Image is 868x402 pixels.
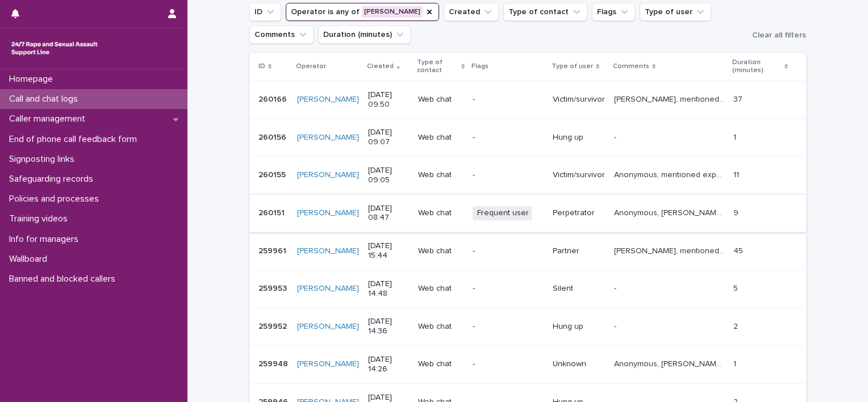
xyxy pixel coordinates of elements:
[368,317,409,336] p: [DATE] 14:36
[733,206,741,218] p: 9
[444,3,499,21] button: Created
[733,282,740,294] p: 5
[553,208,605,218] p: Perpetrator
[473,359,544,369] p: -
[418,208,464,218] p: Web chat
[249,232,806,270] tr: 259961259961 [PERSON_NAME] [DATE] 15:44Web chat-Partner[PERSON_NAME], mentioned their partner exp...
[553,133,605,143] p: Hung up
[368,204,409,223] p: [DATE] 08:47
[592,3,635,21] button: Flags
[368,355,409,374] p: [DATE] 14:26
[473,133,544,143] p: -
[418,95,464,104] p: Web chat
[249,26,314,44] button: Comments
[297,359,359,369] a: [PERSON_NAME]
[613,60,649,73] p: Comments
[553,246,605,256] p: Partner
[5,154,84,165] p: Signposting links
[473,170,544,180] p: -
[418,284,464,294] p: Web chat
[733,131,738,143] p: 1
[733,357,738,369] p: 1
[297,322,359,332] a: [PERSON_NAME]
[249,270,806,308] tr: 259953259953 [PERSON_NAME] [DATE] 14:48Web chat-Silent-- 55
[297,208,359,218] a: [PERSON_NAME]
[249,345,806,383] tr: 259948259948 [PERSON_NAME] [DATE] 14:26Web chat-UnknownAnonymous, [PERSON_NAME] said hello and me...
[5,94,87,104] p: Call and chat logs
[5,194,108,204] p: Policies and processes
[368,279,409,299] p: [DATE] 14:48
[368,128,409,147] p: [DATE] 09:07
[368,241,409,261] p: [DATE] 15:44
[258,244,289,256] p: 259961
[5,174,102,185] p: Safeguarding records
[5,234,87,245] p: Info for managers
[258,320,289,332] p: 259952
[318,26,411,44] button: Duration (minutes)
[473,246,544,256] p: -
[258,93,289,104] p: 260166
[249,119,806,157] tr: 260156260156 [PERSON_NAME] [DATE] 09:07Web chat-Hung up-- 11
[553,322,605,332] p: Hung up
[418,359,464,369] p: Web chat
[297,284,359,294] a: [PERSON_NAME]
[553,284,605,294] p: Silent
[614,244,727,256] p: Daniel, mentioned their partner experiencing sexual violence, explored thoughts and feelings and ...
[473,322,544,332] p: -
[9,37,100,60] img: rhQMoQhaT3yELyF149Cw
[417,56,458,77] p: Type of contact
[418,246,464,256] p: Web chat
[733,320,740,332] p: 2
[614,320,619,332] p: -
[418,133,464,143] p: Web chat
[473,206,533,220] span: Frequent user
[5,274,124,284] p: Banned and blocked callers
[297,170,359,180] a: [PERSON_NAME]
[614,131,619,143] p: -
[258,282,289,294] p: 259953
[473,95,544,104] p: -
[614,93,727,104] p: Liz, mentioned experiencing sexual violence, talked about coping strategies and thoughts around t...
[258,60,265,73] p: ID
[286,3,439,21] button: Operator
[418,322,464,332] p: Web chat
[249,156,806,194] tr: 260155260155 [PERSON_NAME] [DATE] 09:05Web chat-Victim/survivorAnonymous, mentioned experiencing ...
[5,134,146,145] p: End of phone call feedback form
[5,114,94,124] p: Caller management
[614,206,727,218] p: Anonymous, chatter said "sex with my sister I'm 16", operator asked for the age of the sister cha...
[552,60,593,73] p: Type of user
[733,168,741,180] p: 11
[249,3,281,21] button: ID
[733,244,745,256] p: 45
[5,254,56,265] p: Wallboard
[418,170,464,180] p: Web chat
[553,170,605,180] p: Victim/survivor
[471,60,489,73] p: Flags
[249,194,806,232] tr: 260151260151 [PERSON_NAME] [DATE] 08:47Web chatFrequent userPerpetratorAnonymous, [PERSON_NAME] s...
[296,60,326,73] p: Operator
[249,81,806,119] tr: 260166260166 [PERSON_NAME] [DATE] 09:50Web chat-Victim/survivor[PERSON_NAME], mentioned experienc...
[368,90,409,110] p: [DATE] 09:50
[752,31,806,39] span: Clear all filters
[748,27,806,44] button: Clear all filters
[258,206,287,218] p: 260151
[5,213,77,224] p: Training videos
[473,284,544,294] p: -
[297,246,359,256] a: [PERSON_NAME]
[732,56,782,77] p: Duration (minutes)
[614,168,727,180] p: Anonymous, mentioned experiencing sexual violence and wanted help finding coping strategies so op...
[297,133,359,143] a: [PERSON_NAME]
[640,3,711,21] button: Type of user
[553,359,605,369] p: Unknown
[258,168,288,180] p: 260155
[258,131,289,143] p: 260156
[5,74,62,85] p: Homepage
[553,95,605,104] p: Victim/survivor
[733,93,745,104] p: 37
[297,95,359,104] a: [PERSON_NAME]
[614,282,619,294] p: -
[249,308,806,346] tr: 259952259952 [PERSON_NAME] [DATE] 14:36Web chat-Hung up-- 22
[367,60,394,73] p: Created
[258,357,290,369] p: 259948
[503,3,587,21] button: Type of contact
